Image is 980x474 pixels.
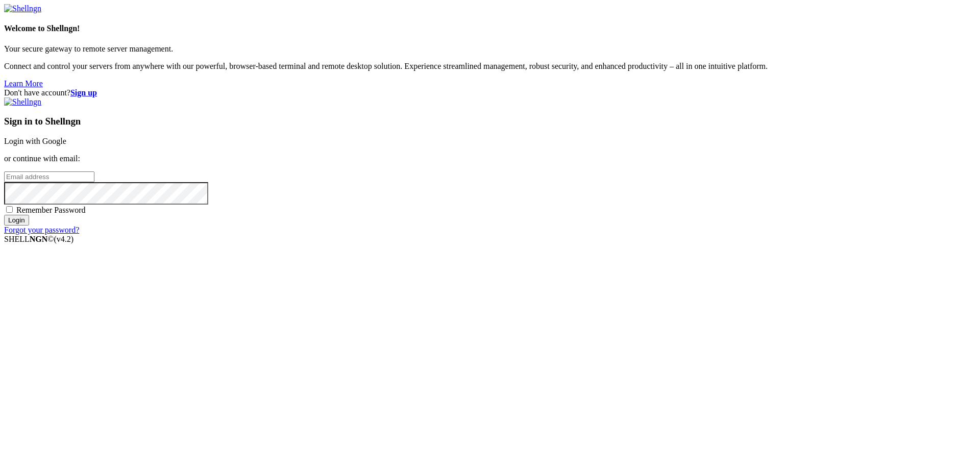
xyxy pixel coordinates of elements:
p: Connect and control your servers from anywhere with our powerful, browser-based terminal and remo... [4,62,976,71]
a: Sign up [70,88,97,97]
input: Login [4,215,29,226]
a: Login with Google [4,137,66,145]
span: SHELL © [4,235,73,243]
span: Remember Password [16,206,86,214]
img: Shellngn [4,97,41,107]
a: Forgot your password? [4,226,79,234]
img: Shellngn [4,4,41,13]
h4: Welcome to Shellngn! [4,24,976,33]
input: Remember Password [6,206,13,213]
b: NGN [30,235,48,243]
p: Your secure gateway to remote server management. [4,44,976,54]
a: Learn More [4,79,43,88]
h3: Sign in to Shellngn [4,116,976,127]
span: 4.2.0 [54,235,74,243]
input: Email address [4,171,94,182]
div: Don't have account? [4,88,976,97]
p: or continue with email: [4,154,976,163]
